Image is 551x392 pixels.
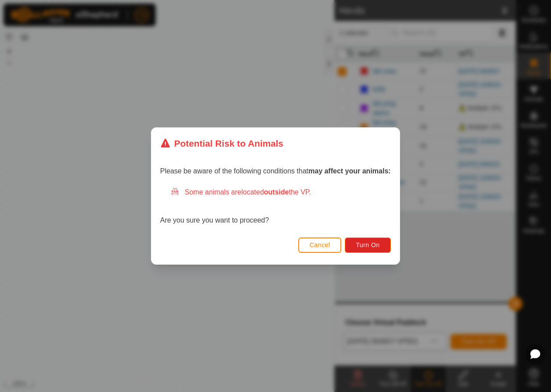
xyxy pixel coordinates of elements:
span: located the VP. [241,188,311,196]
button: Turn On [345,237,391,253]
div: Potential Risk to Animals [160,137,283,150]
span: Please be aware of the following conditions that [160,167,391,175]
button: Cancel [298,237,342,253]
strong: outside [264,188,289,196]
div: Are you sure you want to proceed? [160,187,391,226]
div: Some animals are [171,187,391,198]
strong: may affect your animals: [308,167,391,175]
span: Cancel [310,241,330,248]
span: Turn On [356,241,380,248]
